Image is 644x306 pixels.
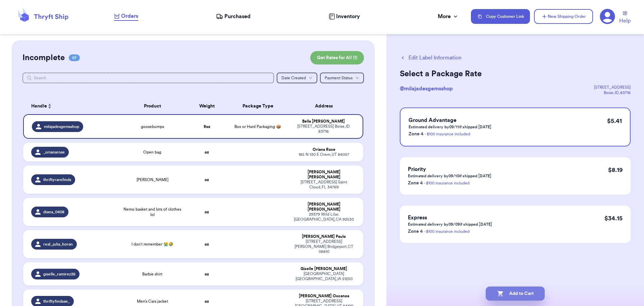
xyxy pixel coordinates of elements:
[424,181,470,185] a: - $100 insurance included
[400,69,631,79] h2: Select a Package Rate
[604,214,623,223] p: $ 34.15
[122,207,182,217] span: Nemo basket and lots of clothes lol
[216,12,251,20] a: Purchased
[320,73,364,83] button: Payment Status
[118,98,186,114] th: Product
[408,215,427,220] span: Express
[400,86,453,91] span: @ milajadesgemsshop
[114,12,138,21] a: Orders
[425,132,470,136] a: - $100 insurance included
[186,98,227,114] th: Weight
[137,299,168,304] span: Men’s Cars jacket
[292,239,355,254] div: [STREET_ADDRESS][PERSON_NAME] Bridgeport , CT 06610
[292,170,355,180] div: [PERSON_NAME] [PERSON_NAME]
[43,177,71,182] span: thriftyrarefinds
[292,152,355,157] div: 185 N 130 E Orem , UT 84057
[408,229,423,234] span: Zone 4
[292,212,355,222] div: 29379 Wild Lilac [GEOGRAPHIC_DATA] , CA 92530
[408,173,491,179] p: Estimated delivery by 09/10 if shipped [DATE]
[205,150,209,154] strong: oz
[408,181,423,185] span: Zone 4
[408,167,426,172] span: Priority
[400,54,462,62] button: Edit Label Information
[44,124,79,129] span: milajadesgemsshop
[325,76,353,80] span: Payment Status
[292,180,355,190] div: [STREET_ADDRESS] Saint Cloud , FL 34769
[69,54,80,61] span: 07
[43,209,64,215] span: diana_0408
[142,271,162,277] span: Barbie shirt
[22,52,65,63] h2: Incomplete
[594,85,631,90] div: [STREET_ADDRESS]
[486,287,545,301] button: Add to Cart
[205,272,209,276] strong: oz
[227,98,288,114] th: Package Type
[292,119,355,124] div: Bella [PERSON_NAME]
[292,147,355,152] div: Oriana Rose
[43,149,65,155] span: _orianarose
[594,90,631,95] div: Boise , ID , 83716
[310,51,364,64] button: Get Rates for All (1)
[234,125,281,129] span: Box or Hard Packaging 📦
[619,11,631,25] a: Help
[292,202,355,212] div: [PERSON_NAME] [PERSON_NAME]
[143,149,161,155] span: Open bag
[607,116,622,126] p: $ 5.41
[471,9,530,24] button: Copy Customer Link
[205,242,209,246] strong: oz
[204,125,210,129] strong: 9 oz
[205,178,209,182] strong: oz
[292,234,355,239] div: [PERSON_NAME] Paulo
[292,266,355,271] div: Giselle [PERSON_NAME]
[336,12,360,20] span: Inventory
[534,9,593,24] button: New Shipping Order
[121,12,138,20] span: Orders
[205,210,209,214] strong: oz
[409,132,423,136] span: Zone 4
[43,299,70,304] span: thriftyfindsae_
[224,12,251,20] span: Purchased
[47,102,52,110] button: Sort ascending
[288,98,363,114] th: Address
[137,177,168,182] span: [PERSON_NAME]
[619,17,631,25] span: Help
[408,222,492,227] p: Estimated delivery by 09/09 if shipped [DATE]
[31,103,47,110] span: Handle
[131,242,173,247] span: I don’t remember 😭🤣
[141,124,164,129] span: goosebumps
[277,73,317,83] button: Date Created
[409,118,457,123] span: Ground Advantage
[329,12,360,20] a: Inventory
[424,229,470,233] a: - $100 insurance included
[22,73,274,83] input: Search
[292,271,355,281] div: [GEOGRAPHIC_DATA] [GEOGRAPHIC_DATA] , IA 51250
[205,299,209,303] strong: oz
[292,124,355,134] div: [STREET_ADDRESS] Boise , ID 83716
[608,165,623,175] p: $ 8.19
[438,12,459,20] div: More
[43,242,73,247] span: real_julia_horan
[281,76,306,80] span: Date Created
[292,294,355,299] div: [PERSON_NAME] Oscanoa
[43,271,75,277] span: giselle_ramirez26
[409,124,491,130] p: Estimated delivery by 09/11 if shipped [DATE]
